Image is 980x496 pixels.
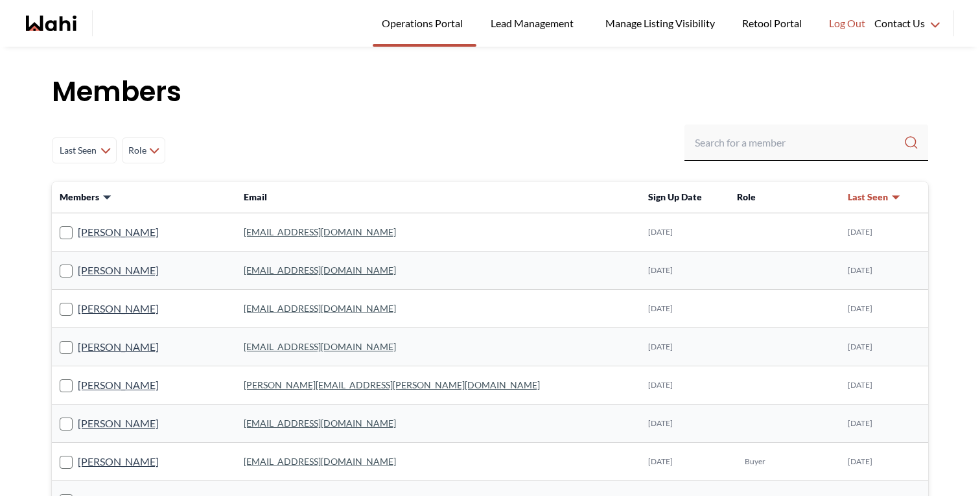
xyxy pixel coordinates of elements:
[840,366,928,405] td: [DATE]
[640,366,729,405] td: [DATE]
[244,418,396,429] a: [EMAIL_ADDRESS][DOMAIN_NAME]
[78,415,159,432] a: [PERSON_NAME]
[848,191,888,204] span: Last Seen
[78,338,159,355] a: [PERSON_NAME]
[840,443,928,481] td: [DATE]
[840,328,928,366] td: [DATE]
[382,15,467,32] span: Operations Portal
[244,456,396,467] a: [EMAIL_ADDRESS][DOMAIN_NAME]
[244,379,540,390] a: [PERSON_NAME][EMAIL_ADDRESS][PERSON_NAME][DOMAIN_NAME]
[244,265,396,276] a: [EMAIL_ADDRESS][DOMAIN_NAME]
[695,131,904,154] input: Search input
[78,300,159,317] a: [PERSON_NAME]
[640,213,729,252] td: [DATE]
[78,224,159,241] a: [PERSON_NAME]
[491,15,578,32] span: Lead Management
[840,213,928,252] td: [DATE]
[840,290,928,328] td: [DATE]
[640,252,729,290] td: [DATE]
[60,191,112,204] button: Members
[648,191,702,202] span: Sign Up Date
[640,443,729,481] td: [DATE]
[640,328,729,366] td: [DATE]
[640,405,729,443] td: [DATE]
[78,262,159,279] a: [PERSON_NAME]
[742,15,806,32] span: Retool Portal
[829,15,865,32] span: Log Out
[244,341,396,352] a: [EMAIL_ADDRESS][DOMAIN_NAME]
[737,191,756,202] span: Role
[840,252,928,290] td: [DATE]
[244,226,396,237] a: [EMAIL_ADDRESS][DOMAIN_NAME]
[78,453,159,470] a: [PERSON_NAME]
[128,139,146,162] span: Role
[745,456,765,467] span: Buyer
[244,303,396,314] a: [EMAIL_ADDRESS][DOMAIN_NAME]
[601,15,719,32] span: Manage Listing Visibility
[840,405,928,443] td: [DATE]
[640,290,729,328] td: [DATE]
[244,191,267,202] span: Email
[78,377,159,394] a: [PERSON_NAME]
[26,16,76,31] a: Wahi homepage
[848,191,901,204] button: Last Seen
[58,139,98,162] span: Last Seen
[60,191,99,204] span: Members
[52,73,928,112] h1: Members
